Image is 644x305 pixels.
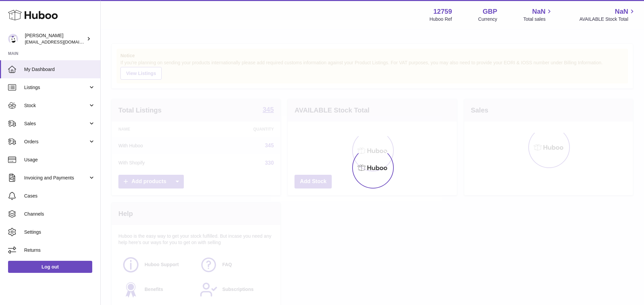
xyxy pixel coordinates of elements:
[532,7,545,16] span: NaN
[523,7,553,22] a: NaN Total sales
[25,39,99,45] span: [EMAIL_ADDRESS][DOMAIN_NAME]
[24,102,88,109] span: Stock
[24,175,88,181] span: Invoicing and Payments
[579,16,636,22] span: AVAILABLE Stock Total
[24,247,95,253] span: Returns
[24,84,88,91] span: Listings
[25,32,85,45] div: [PERSON_NAME]
[483,7,497,16] strong: GBP
[24,157,95,163] span: Usage
[478,16,497,22] div: Currency
[24,193,95,199] span: Cases
[24,229,95,235] span: Settings
[579,7,636,22] a: NaN AVAILABLE Stock Total
[8,34,18,44] img: internalAdmin-12759@internal.huboo.com
[430,16,452,22] div: Huboo Ref
[523,16,553,22] span: Total sales
[615,7,628,16] span: NaN
[24,66,95,73] span: My Dashboard
[24,139,88,145] span: Orders
[24,211,95,217] span: Channels
[433,7,452,16] strong: 12759
[24,121,88,127] span: Sales
[8,261,92,273] a: Log out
